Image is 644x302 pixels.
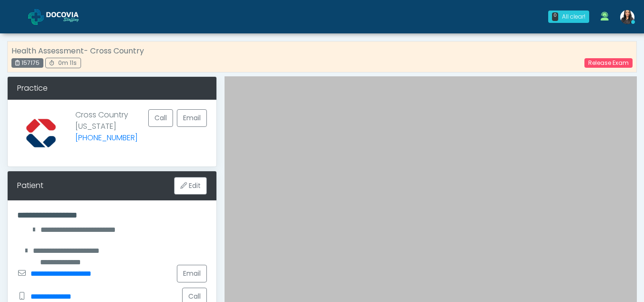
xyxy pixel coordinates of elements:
[75,109,138,149] p: Cross Country [US_STATE]
[177,109,207,127] a: Email
[17,109,65,157] img: Provider image
[11,58,43,68] div: 157175
[177,265,207,282] a: Email
[620,10,634,24] img: Viral Patel
[584,58,633,68] a: Release Exam
[8,77,216,100] div: Practice
[11,45,144,56] strong: Health Assessment- Cross Country
[46,12,94,21] img: Docovia
[562,12,585,21] div: All clear!
[17,180,43,191] div: Patient
[552,12,558,21] div: 0
[28,1,94,32] a: Docovia
[58,59,77,67] span: 0m 11s
[148,109,173,127] button: Call
[28,9,44,25] img: Docovia
[174,177,207,195] button: Edit
[75,132,138,143] a: [PHONE_NUMBER]
[542,7,595,27] a: 0 All clear!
